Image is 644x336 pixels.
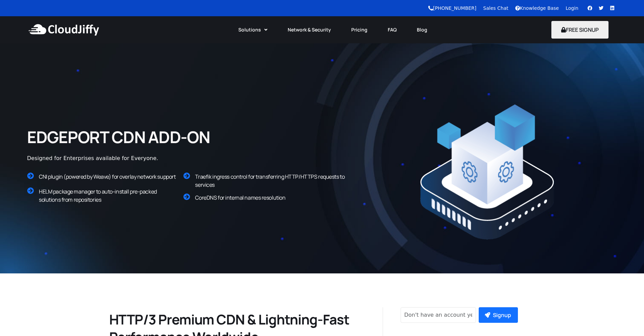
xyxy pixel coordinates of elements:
a: Network & Security [278,22,341,37]
button: Signup [479,307,518,323]
a: Login [566,5,578,11]
a: FAQ [378,22,407,37]
span: CNI plugin (powered by Weave) for overlay network support [39,173,175,180]
span: CoreDNS for internal names resolution [195,194,285,201]
h2: EDGEPORT CDN ADD-ON [27,127,223,148]
img: CDN.png [420,104,555,240]
a: Sales Chat [483,5,508,11]
a: Solutions [228,22,278,37]
a: Blog [407,22,437,37]
a: Pricing [341,22,378,37]
input: Don't have an account yet? [401,307,476,323]
a: Knowledge Base [515,5,559,11]
a: FREE SIGNUP [551,26,609,33]
div: Designed for Enterprises available for Everyone. [27,154,264,162]
button: FREE SIGNUP [551,21,609,39]
a: [PHONE_NUMBER] [428,5,476,11]
span: HELM package manager to auto-install pre-packed solutions from repositories [39,188,157,203]
span: Traefik ingress control for transferring HTTP/HTTPS requests to services [195,173,344,188]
